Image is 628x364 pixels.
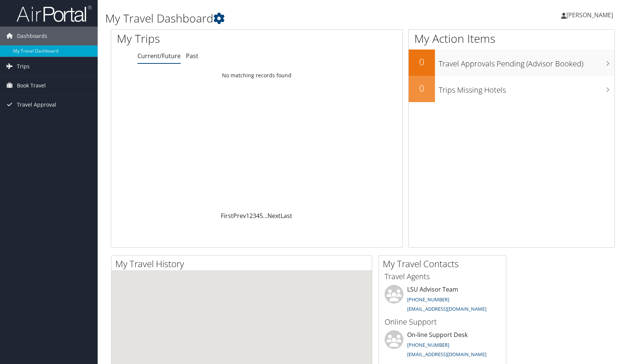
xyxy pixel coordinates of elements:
li: LSU Advisor Team [381,285,504,316]
a: 0Travel Approvals Pending (Advisor Booked) [409,50,614,76]
li: On-line Support Desk [381,330,504,361]
span: [PERSON_NAME] [566,11,613,19]
a: 5 [260,212,263,220]
h2: My Travel History [115,257,372,270]
a: [PHONE_NUMBER] [407,296,449,303]
h1: My Trips [117,31,275,47]
a: Prev [233,212,246,220]
img: airportal-logo.png [17,5,92,23]
h2: My Travel Contacts [383,257,506,270]
a: Current/Future [137,52,181,60]
h1: My Action Items [409,31,614,47]
a: 0Trips Missing Hotels [409,76,614,102]
h3: Trips Missing Hotels [439,81,614,95]
span: Trips [17,57,30,76]
a: 3 [253,212,256,220]
h3: Online Support [385,317,500,327]
a: [PHONE_NUMBER] [407,341,449,348]
h3: Travel Agents [385,271,500,282]
h2: 0 [409,82,435,95]
span: … [263,212,267,220]
h1: My Travel Dashboard [105,11,449,26]
td: No matching records found [111,69,402,82]
a: 4 [256,212,260,220]
a: [EMAIL_ADDRESS][DOMAIN_NAME] [407,351,486,358]
a: First [221,212,233,220]
a: Next [267,212,281,220]
h3: Travel Approvals Pending (Advisor Booked) [439,55,614,69]
a: [EMAIL_ADDRESS][DOMAIN_NAME] [407,305,486,312]
a: Past [186,52,198,60]
span: Dashboards [17,27,47,45]
span: Travel Approval [17,95,56,114]
a: 2 [249,212,253,220]
h2: 0 [409,56,435,68]
a: 1 [246,212,249,220]
a: Last [281,212,292,220]
a: [PERSON_NAME] [561,4,620,26]
span: Book Travel [17,76,46,95]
